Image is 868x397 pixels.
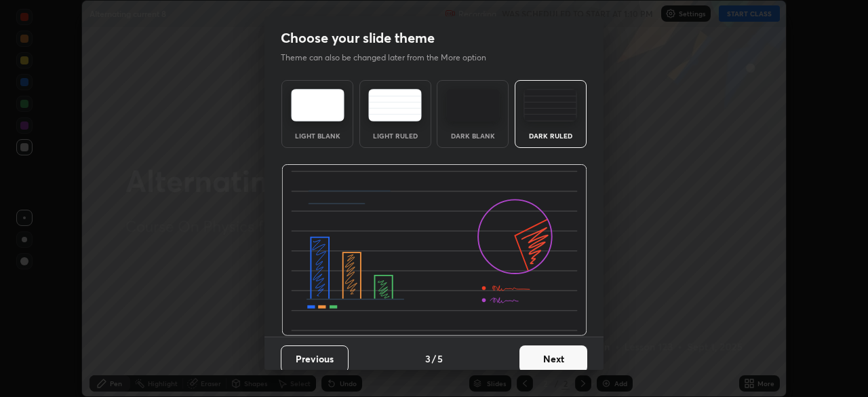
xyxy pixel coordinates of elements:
[290,132,344,139] div: Light Blank
[281,52,500,64] p: Theme can also be changed later from the More option
[281,29,435,47] h2: Choose your slide theme
[281,164,587,337] img: darkRuledThemeBanner.864f114c.svg
[446,89,500,121] img: darkTheme.f0cc69e5.svg
[432,352,436,366] h4: /
[446,132,500,139] div: Dark Blank
[519,345,587,373] button: Next
[291,89,344,121] img: lightTheme.e5ed3b09.svg
[425,352,431,366] h4: 3
[368,132,422,139] div: Light Ruled
[437,352,443,366] h4: 5
[281,345,349,373] button: Previous
[368,89,422,121] img: lightRuledTheme.5fabf969.svg
[524,89,577,121] img: darkRuledTheme.de295e13.svg
[524,132,578,139] div: Dark Ruled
